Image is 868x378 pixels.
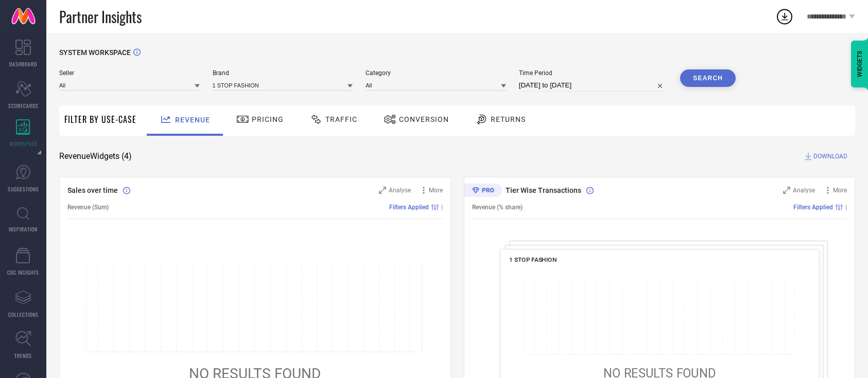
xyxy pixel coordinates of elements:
[813,151,847,161] span: DOWNLOAD
[429,187,443,194] span: More
[8,102,39,110] span: SCORECARDS
[509,256,557,263] span: 1 STOP FASHION
[7,268,39,276] span: CDC INSIGHTS
[833,187,847,194] span: More
[793,187,815,194] span: Analyse
[845,204,847,211] span: |
[59,6,142,27] span: Partner Insights
[399,115,449,123] span: Conversion
[252,115,284,123] span: Pricing
[775,7,794,26] div: Open download list
[9,225,38,233] span: INSPIRATION
[680,69,736,87] button: Search
[9,60,37,68] span: DASHBOARD
[67,186,118,194] span: Sales over time
[325,115,357,123] span: Traffic
[472,204,523,211] span: Revenue (% share)
[14,352,32,359] span: TRENDS
[379,187,386,194] svg: Zoom
[519,69,668,77] span: Time Period
[366,69,506,77] span: Category
[793,204,833,211] span: Filters Applied
[464,184,502,199] div: Premium
[59,151,132,161] span: Revenue Widgets ( 4 )
[59,69,200,77] span: Seller
[175,116,210,124] span: Revenue
[8,311,39,318] span: COLLECTIONS
[389,204,429,211] span: Filters Applied
[519,79,668,92] input: Select time period
[8,185,39,193] span: SUGGESTIONS
[491,115,526,123] span: Returns
[67,204,109,211] span: Revenue (Sum)
[506,186,581,194] span: Tier Wise Transactions
[389,187,411,194] span: Analyse
[783,187,790,194] svg: Zoom
[441,204,443,211] span: |
[9,140,38,148] span: WORKSPACE
[64,113,136,125] span: Filter By Use-Case
[59,48,131,57] span: SYSTEM WORKSPACE
[213,69,353,77] span: Brand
